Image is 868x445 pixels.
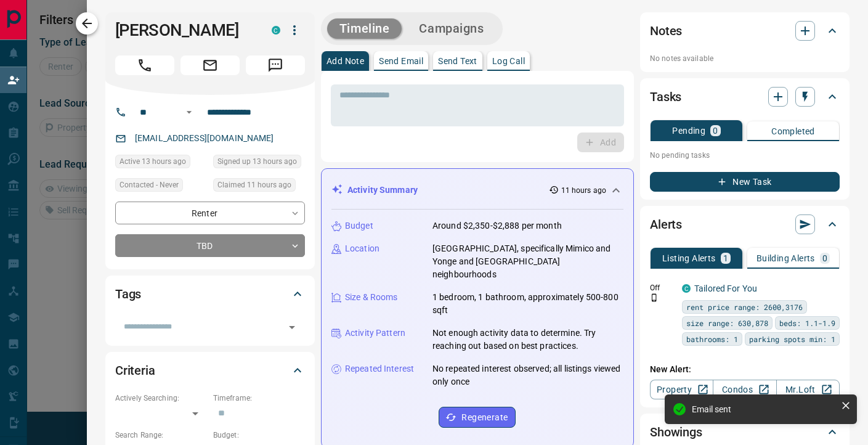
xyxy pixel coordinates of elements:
p: 1 bedroom, 1 bathroom, approximately 500-800 sqft [432,291,623,317]
p: Repeated Interest [345,362,414,375]
a: Condos [713,380,776,399]
p: Budget: [213,430,305,441]
div: condos.ca [682,284,691,293]
p: No pending tasks [650,146,840,165]
span: bathrooms: 1 [686,333,738,345]
span: Email [180,55,240,75]
p: 0 [822,254,827,263]
span: Active 13 hours ago [120,155,186,168]
div: Criteria [115,356,305,385]
div: Tags [115,279,305,309]
span: size range: 630,878 [686,317,768,329]
h2: Notes [650,21,682,41]
div: Activity Summary11 hours ago [331,179,623,202]
button: Open [283,319,301,336]
button: Timeline [327,18,402,39]
h2: Alerts [650,214,682,234]
button: New Task [650,172,840,192]
div: Notes [650,16,840,46]
div: condos.ca [272,26,280,35]
a: Property [650,380,713,399]
p: Add Note [327,57,364,65]
p: Size & Rooms [345,291,398,304]
p: Send Email [379,57,423,65]
span: rent price range: 2600,3176 [686,301,803,313]
p: No repeated interest observed; all listings viewed only once [432,362,623,388]
p: No notes available [650,53,840,64]
p: Building Alerts [756,254,815,263]
span: Contacted - Never [120,179,179,191]
a: [EMAIL_ADDRESS][DOMAIN_NAME] [135,133,274,143]
h2: Tags [115,284,141,304]
div: Renter [115,202,305,224]
p: Location [345,242,379,255]
p: Activity Pattern [345,327,405,340]
h2: Tasks [650,87,681,107]
p: Search Range: [115,430,207,441]
p: [GEOGRAPHIC_DATA], specifically Mimico and Yonge and [GEOGRAPHIC_DATA] neighbourhoods [432,242,623,281]
p: Budget [345,219,373,232]
div: TBD [115,234,305,257]
h1: [PERSON_NAME] [115,20,253,40]
svg: Push Notification Only [650,293,659,302]
p: Off [650,282,675,293]
p: Completed [771,127,815,136]
span: Claimed 11 hours ago [217,179,291,191]
span: Call [115,55,174,75]
span: Message [246,55,305,75]
a: Tailored For You [694,284,757,293]
div: Sun Sep 14 2025 [115,155,207,172]
p: Around $2,350-$2,888 per month [432,219,562,232]
p: Actively Searching: [115,393,207,404]
button: Campaigns [407,18,496,39]
h2: Showings [650,422,702,442]
div: Tasks [650,82,840,112]
div: Sun Sep 14 2025 [213,178,305,195]
p: Activity Summary [347,184,418,197]
p: Pending [672,126,705,135]
p: Listing Alerts [662,254,716,263]
button: Open [182,105,197,120]
p: Log Call [492,57,525,65]
span: Signed up 13 hours ago [217,155,297,168]
button: Regenerate [439,407,516,428]
div: Sun Sep 14 2025 [213,155,305,172]
p: Timeframe: [213,393,305,404]
p: Send Text [438,57,477,65]
p: Not enough activity data to determine. Try reaching out based on best practices. [432,327,623,353]
div: Alerts [650,210,840,239]
p: 1 [723,254,728,263]
div: Email sent [692,404,836,414]
p: 0 [713,126,718,135]
a: Mr.Loft [776,380,840,399]
p: 11 hours ago [561,185,606,196]
h2: Criteria [115,361,155,380]
span: parking spots min: 1 [749,333,835,345]
span: beds: 1.1-1.9 [779,317,835,329]
p: New Alert: [650,363,840,376]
